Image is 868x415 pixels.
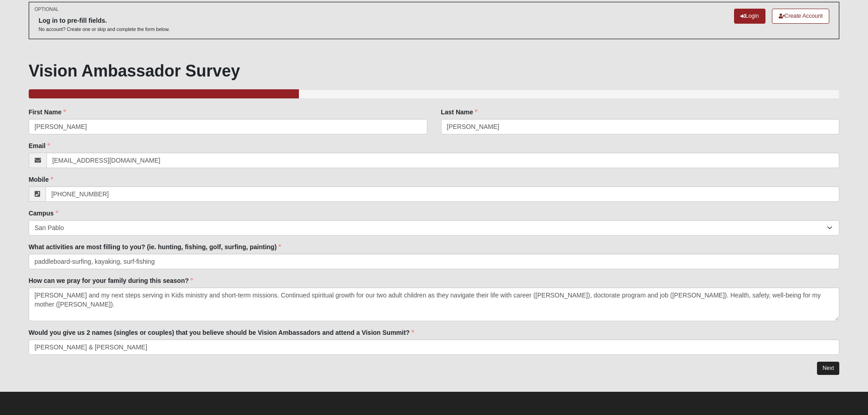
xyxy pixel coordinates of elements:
label: Mobile [29,175,53,184]
label: Would you give us 2 names (singles or couples) that you believe should be Vision Ambassadors and ... [29,328,415,337]
a: Next [817,362,839,375]
label: Campus [29,209,58,218]
h1: Vision Ambassador Survey [29,61,840,81]
label: How can we pray for your family during this season? [29,276,194,285]
label: Email [29,141,50,150]
h6: Log in to pre-fill fields. [39,17,170,25]
textarea: [PERSON_NAME] and my next steps serving in Kids ministry and short-term missions. Continued spiri... [29,287,840,321]
label: First Name [29,108,66,117]
a: Login [734,9,765,24]
p: No account? Create one or skip and complete the form below. [39,26,170,33]
label: What activities are most filling to you? (ie. hunting, fishing, golf, surfing, painting) [29,242,281,251]
label: Last Name [441,108,478,117]
small: OPTIONAL [35,6,59,13]
a: Create Account [772,9,830,24]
